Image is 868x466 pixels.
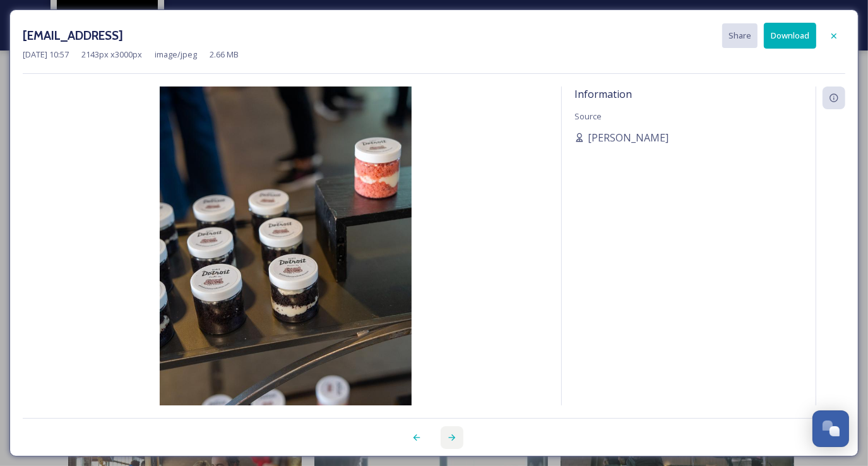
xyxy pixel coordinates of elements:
span: Information [574,87,632,101]
span: [PERSON_NAME] [588,130,669,145]
span: image/jpeg [155,49,197,61]
span: 2.66 MB [210,49,239,61]
button: Download [764,23,816,49]
span: [DATE] 10:57 [23,49,69,61]
h3: [EMAIL_ADDRESS] [23,27,123,45]
span: Source [574,111,602,122]
button: Share [722,23,758,48]
img: c966028c-623b-4df5-8650-ae47d716e5ed.jpg [23,87,549,439]
span: 2143 px x 3000 px [81,49,142,61]
button: Open Chat [812,410,849,447]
